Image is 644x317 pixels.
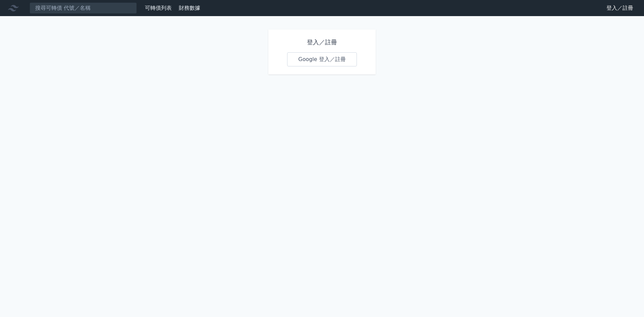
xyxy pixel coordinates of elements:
[179,5,200,11] a: 財務數據
[287,38,357,47] h1: 登入／註冊
[601,3,639,13] a: 登入／註冊
[145,5,172,11] a: 可轉債列表
[287,52,357,66] a: Google 登入／註冊
[30,2,137,14] input: 搜尋可轉債 代號／名稱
